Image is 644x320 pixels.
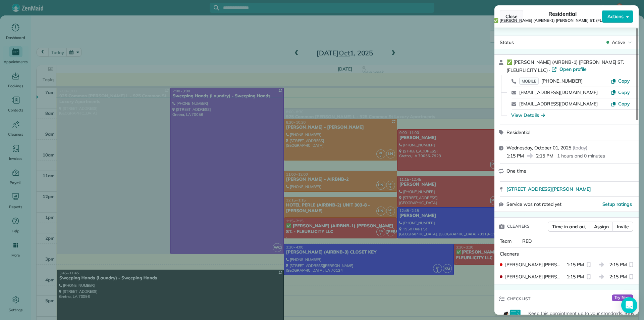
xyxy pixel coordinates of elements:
[519,89,598,95] a: [EMAIL_ADDRESS][DOMAIN_NAME]
[519,101,598,107] a: [EMAIL_ADDRESS][DOMAIN_NAME]
[611,78,630,84] button: Copy
[594,223,609,230] span: Assign
[493,18,632,23] span: ✅ [PERSON_NAME] (AIRBNB-1) [PERSON_NAME] ST. (FLEURLICITY LLC)
[618,101,630,107] span: Copy
[506,201,561,208] span: Service was not rated yet
[505,261,564,268] span: [PERSON_NAME] [PERSON_NAME]
[559,66,587,73] span: Open profile
[500,251,519,257] span: Cleaners
[602,201,632,208] button: Setup ratings
[551,66,587,73] a: Open profile
[612,222,633,232] button: Invite
[505,273,564,280] span: [PERSON_NAME] [PERSON_NAME]
[548,222,590,232] button: Time in and out
[506,186,635,192] a: [STREET_ADDRESS][PERSON_NAME]
[567,273,584,280] span: 1:15 PM
[548,67,551,73] span: ·
[519,78,583,84] a: MOBILE[PHONE_NUMBER]
[506,145,571,151] span: Wednesday, October 01, 2025
[612,39,625,46] span: Active
[557,152,605,159] p: 1 hours and 0 minutes
[519,78,539,85] span: MOBILE
[567,261,584,268] span: 1:15 PM
[506,59,624,73] span: ✅ [PERSON_NAME] (AIRBNB-1) [PERSON_NAME] ST. (FLEURLICITY LLC)
[609,273,627,280] span: 2:15 PM
[506,186,591,192] span: [STREET_ADDRESS][PERSON_NAME]
[590,222,613,232] button: Assign
[611,89,630,96] button: Copy
[621,297,637,313] div: Open Intercom Messenger
[618,78,630,84] span: Copy
[607,13,624,20] span: Actions
[611,100,630,107] button: Copy
[618,89,630,95] span: Copy
[506,152,524,159] span: 1:15 PM
[500,10,523,23] button: Close
[507,295,531,302] span: Checklist
[511,112,545,119] button: View Details
[548,10,577,18] span: Residential
[506,168,526,174] span: One time
[612,294,633,301] span: Try Now
[522,238,532,244] span: RED
[507,223,530,230] span: Cleaners
[541,78,583,84] span: [PHONE_NUMBER]
[602,201,632,207] span: Setup ratings
[500,238,512,244] span: Team
[617,223,629,230] span: Invite
[505,13,518,20] span: Close
[536,152,553,159] span: 2:15 PM
[506,129,530,135] span: Residential
[500,39,514,45] span: Status
[552,223,586,230] span: Time in and out
[609,261,627,268] span: 2:15 PM
[573,145,587,151] span: ( today )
